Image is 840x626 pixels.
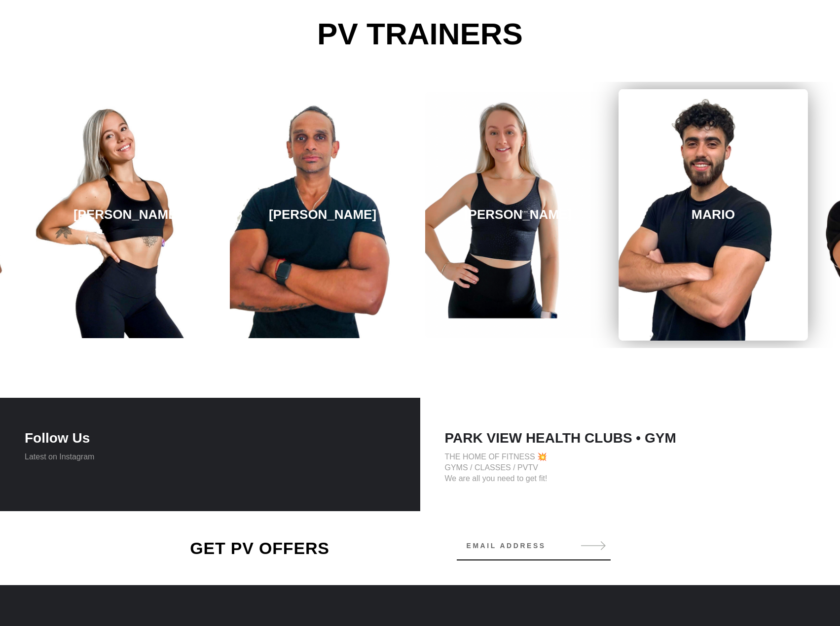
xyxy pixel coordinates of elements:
[457,536,611,556] input: Email address
[1,374,839,396] p: 14 day free trial to PVTV -
[464,207,572,222] h3: [PERSON_NAME]
[445,452,816,484] p: THE HOME OF FITNESS 💥 GYMS / CLASSES / PVTV We are all you need to get fit!
[25,430,396,447] h4: Follow Us
[692,207,735,223] h3: MARIO
[269,207,376,222] h3: [PERSON_NAME]
[124,538,396,558] h2: GET PV OFFERS
[444,381,491,389] b: START NOW
[1,374,839,396] a: 14 day free trial to PVTV -START NOW
[73,207,181,222] h3: [PERSON_NAME]
[619,89,808,341] a: MARIO
[230,92,415,338] a: [PERSON_NAME]
[315,11,525,57] span: PV TRAINERS
[25,452,396,462] p: Latest on Instagram
[445,430,816,447] h4: PARK VIEW HEALTH CLUBS • GYM
[425,92,611,338] a: [PERSON_NAME]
